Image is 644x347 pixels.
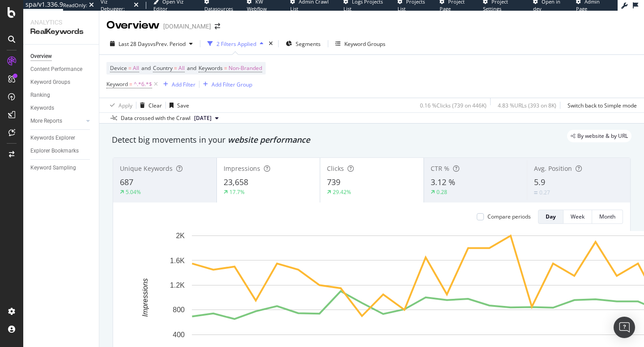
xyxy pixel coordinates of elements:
[194,114,212,122] span: 2025 Jun. 25th
[599,213,615,220] div: Month
[436,188,447,196] div: 0.28
[487,213,531,220] div: Compare periods
[178,62,185,74] span: All
[30,103,54,113] div: Keywords
[534,177,545,187] span: 5.9
[30,91,50,100] div: Ranking
[30,146,79,156] div: Explorer Bookmarks
[153,64,173,72] span: Country
[170,256,185,264] text: 1.6K
[128,64,131,72] span: =
[173,331,185,339] text: 400
[332,37,389,51] button: Keyword Groups
[63,2,87,9] div: ReadOnly:
[199,79,252,90] button: Add Filter Group
[215,23,220,29] div: arrow-right-arrow-left
[224,164,260,173] span: Impressions
[150,40,186,48] span: vs Prev. Period
[224,64,227,72] span: =
[174,64,177,72] span: =
[106,80,128,88] span: Keyword
[126,188,141,196] div: 5.04%
[187,64,196,72] span: and
[120,164,173,173] span: Unique Keywords
[106,98,132,112] button: Apply
[30,78,70,87] div: Keyword Groups
[344,40,386,48] div: Keyword Groups
[170,281,185,289] text: 1.2K
[30,116,62,126] div: More Reports
[614,317,635,338] div: Open Intercom Messenger
[119,102,132,109] div: Apply
[296,40,321,48] span: Segments
[563,210,592,224] button: Week
[267,39,275,48] div: times
[216,40,256,48] div: 2 Filters Applied
[110,64,127,72] span: Device
[30,146,93,156] a: Explorer Bookmarks
[148,102,162,109] div: Clear
[191,113,222,124] button: [DATE]
[141,64,151,72] span: and
[129,80,132,88] span: =
[106,37,196,51] button: Last 28 DaysvsPrev. Period
[224,177,248,187] span: 23,658
[30,65,93,74] a: Content Performance
[30,103,93,113] a: Keywords
[30,65,82,74] div: Content Performance
[30,27,92,37] div: RealKeywords
[176,232,185,240] text: 2K
[534,191,538,194] img: Equal
[571,213,585,220] div: Week
[30,133,75,143] div: Keywords Explorer
[30,78,93,87] a: Keyword Groups
[229,62,262,74] span: Non-Branded
[567,130,631,142] div: legacy label
[166,98,189,112] button: Save
[121,114,191,122] div: Data crossed with the Crawl
[431,177,455,187] span: 3.12 %
[30,52,93,61] a: Overview
[30,52,52,61] div: Overview
[564,98,637,112] button: Switch back to Simple mode
[539,189,550,196] div: 0.27
[106,18,160,33] div: Overview
[141,278,149,317] text: Impressions
[431,164,449,173] span: CTR %
[538,210,563,224] button: Day
[177,102,189,109] div: Save
[327,164,344,173] span: Clicks
[30,163,93,173] a: Keyword Sampling
[577,133,628,139] span: By website & by URL
[160,79,195,90] button: Add Filter
[30,133,93,143] a: Keywords Explorer
[420,102,487,109] div: 0.16 % Clicks ( 739 on 446K )
[133,62,139,74] span: All
[282,37,324,51] button: Segments
[229,188,245,196] div: 17.7%
[30,163,76,173] div: Keyword Sampling
[199,64,223,72] span: Keywords
[163,22,211,31] div: [DOMAIN_NAME]
[172,81,195,88] div: Add Filter
[120,177,133,187] span: 687
[568,102,637,109] div: Switch back to Simple mode
[333,188,351,196] div: 29.42%
[30,116,84,126] a: More Reports
[136,98,162,112] button: Clear
[204,37,267,51] button: 2 Filters Applied
[592,210,623,224] button: Month
[30,91,93,100] a: Ranking
[498,102,556,109] div: 4.83 % URLs ( 393 on 8K )
[119,40,150,48] span: Last 28 Days
[212,81,252,88] div: Add Filter Group
[204,5,233,12] span: Datasources
[327,177,340,187] span: 739
[534,164,572,173] span: Avg. Position
[173,306,185,314] text: 800
[30,18,92,27] div: Analytics
[546,213,556,220] div: Day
